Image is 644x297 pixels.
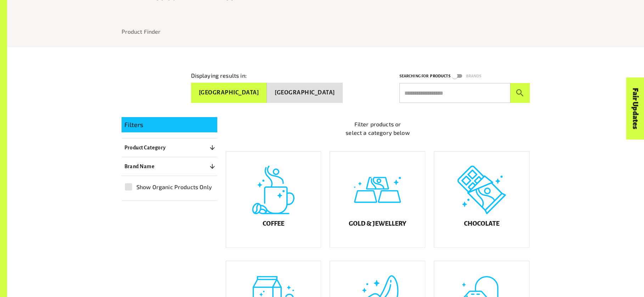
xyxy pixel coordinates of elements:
[191,71,247,80] p: Displaying results in:
[226,151,321,248] a: Coffee
[466,73,482,79] p: Brands
[122,28,161,35] a: Product Finder
[136,183,212,191] span: Show Organic Products Only
[434,151,530,248] a: Chocolate
[124,162,155,171] p: Brand Name
[430,73,450,79] p: Products
[122,160,217,173] button: Brand Name
[267,83,343,103] button: [GEOGRAPHIC_DATA]
[464,220,499,227] h5: Chocolate
[122,141,217,154] button: Product Category
[122,27,530,36] nav: breadcrumb
[263,220,284,227] h5: Coffee
[124,120,214,130] p: Filters
[124,143,166,152] p: Product Category
[330,151,425,248] a: Gold & Jewellery
[191,83,267,103] button: [GEOGRAPHIC_DATA]
[226,120,530,137] p: Filter products or select a category below
[399,73,429,79] p: Searching for
[349,220,406,227] h5: Gold & Jewellery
